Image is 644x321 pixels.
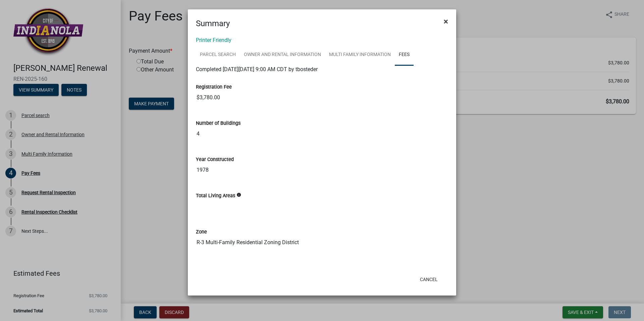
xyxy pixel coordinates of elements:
[196,121,240,126] label: Number of Buildings
[240,44,325,66] a: Owner and Rental Information
[325,44,395,66] a: Multi Family Information
[236,193,241,197] i: info
[196,37,231,43] a: Printer Friendly
[196,157,234,162] label: Year Constructed
[395,44,414,66] a: Fees
[196,85,232,90] label: Registration Fee
[196,44,240,66] a: Parcel search
[415,273,443,285] button: Cancel
[196,17,230,30] h4: Summary
[196,66,318,72] span: Completed [DATE][DATE] 9:00 AM CDT by tbosteder
[196,230,207,234] label: Zone
[196,194,235,198] label: Total Living Areas
[444,17,448,26] span: ×
[438,12,453,31] button: Close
